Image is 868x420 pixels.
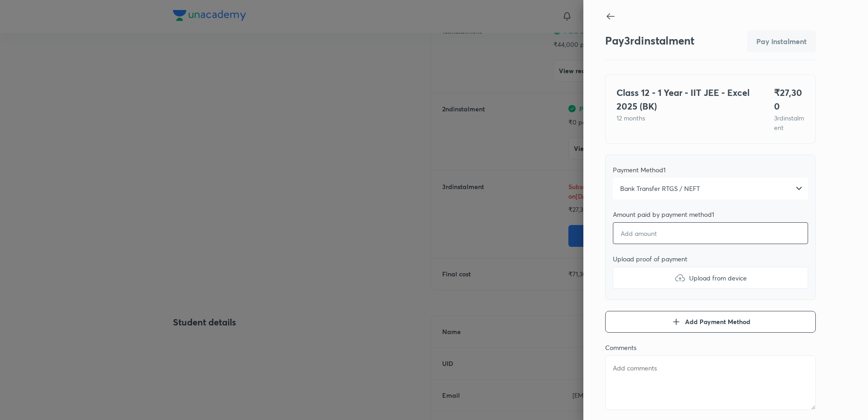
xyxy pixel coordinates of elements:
[616,113,752,123] p: 12 months
[605,311,816,333] button: Add Payment Method
[747,30,816,52] div: Total amount is not matching instalment amount
[613,166,808,174] div: Payment Method 1
[616,86,752,113] h4: Class 12 - 1 Year - IIT JEE - Excel 2025 (BK)
[774,86,804,113] h4: ₹ 27,300
[613,222,808,244] input: Add amount
[685,317,750,326] span: Add Payment Method
[747,30,816,52] button: Pay instalment
[613,210,808,219] div: Amount paid by payment method 1
[675,272,686,283] img: upload
[605,34,695,47] h3: Pay 3 rd instalment
[620,184,700,193] span: Bank Transfer RTGS / NEFT
[605,344,816,352] div: Comments
[689,273,747,283] span: Upload from device
[613,255,808,263] div: Upload proof of payment
[774,113,804,132] p: 3 rd instalment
